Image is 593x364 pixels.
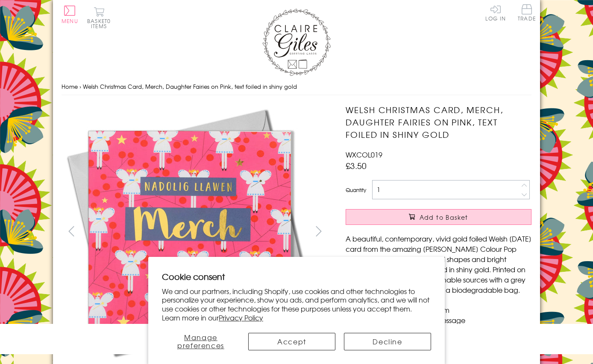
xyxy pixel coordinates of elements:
[346,209,531,225] button: Add to Basket
[344,333,431,350] button: Decline
[83,82,297,90] span: Welsh Christmas Card, Merch, Daughter Fairies on Pink, text foiled in shiny gold
[346,233,531,295] p: A beautiful, contemporary, vivid gold foiled Welsh [DATE] card from the amazing [PERSON_NAME] Col...
[62,6,78,23] button: Menu
[309,221,329,241] button: next
[346,149,382,160] span: WXCOL019
[518,4,536,23] a: Trade
[162,271,431,282] h2: Cookie consent
[485,4,506,21] a: Log In
[62,104,318,360] img: Welsh Christmas Card, Merch, Daughter Fairies on Pink, text foiled in shiny gold
[79,82,81,90] span: ›
[62,82,78,90] a: Home
[162,333,240,350] button: Manage preferences
[219,312,263,323] a: Privacy Policy
[62,78,531,96] nav: breadcrumbs
[420,213,468,221] span: Add to Basket
[346,104,531,140] h1: Welsh Christmas Card, Merch, Daughter Fairies on Pink, text foiled in shiny gold
[62,17,78,25] span: Menu
[162,287,431,322] p: We and our partners, including Shopify, use cookies and other technologies to personalize your ex...
[91,17,111,30] span: 0 items
[177,332,224,350] span: Manage preferences
[262,9,331,76] img: Claire Giles Greetings Cards
[248,333,335,350] button: Accept
[87,7,111,29] button: Basket0 items
[518,4,536,21] span: Trade
[346,160,367,172] span: £3.50
[346,186,366,194] label: Quantity
[62,221,81,241] button: prev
